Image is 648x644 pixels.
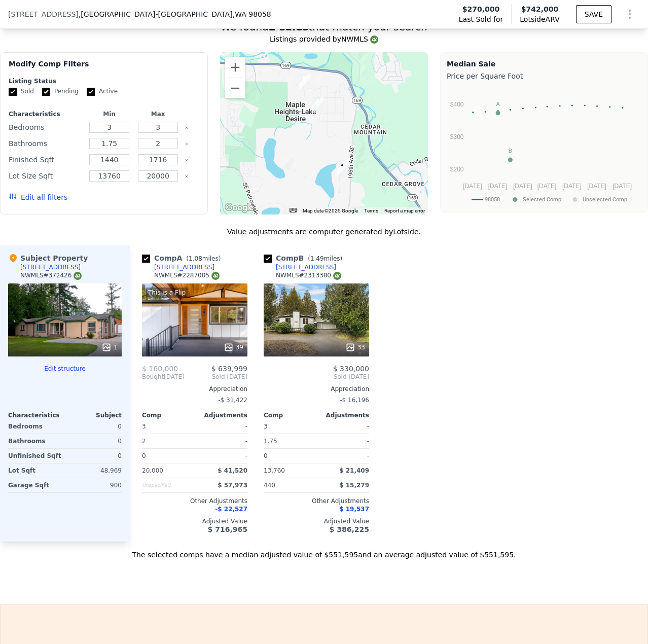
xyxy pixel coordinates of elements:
[264,263,336,271] a: [STREET_ADDRESS]
[485,196,500,203] text: 98058
[42,88,50,96] input: Pending
[521,5,559,13] span: $742,000
[185,373,247,381] span: Sold [DATE]
[462,4,500,14] span: $270,000
[142,497,247,505] div: Other Adjustments
[142,253,225,263] div: Comp A
[318,434,369,448] div: -
[450,166,464,173] text: $200
[345,342,365,352] div: 33
[67,419,122,434] div: 0
[67,478,122,492] div: 900
[384,208,425,213] a: Report a map error
[142,478,193,492] div: Unspecified
[218,397,247,404] span: -$ 31,422
[65,411,122,419] div: Subject
[364,208,378,213] a: Terms (opens in new tab)
[496,101,500,107] text: A
[333,365,369,373] span: $ 330,000
[223,201,256,214] img: Google
[185,142,189,146] button: Clear
[136,110,181,118] div: Max
[8,419,63,434] div: Bedrooms
[8,253,88,263] div: Subject Property
[225,57,245,78] button: Zoom in
[20,271,82,280] div: NWMLS # 372426
[447,69,641,83] div: Price per Square Foot
[447,83,639,210] svg: A chart.
[9,87,34,96] label: Sold
[233,10,271,18] span: , WA 98058
[9,169,83,183] div: Lot Size Sqft
[67,463,122,478] div: 48,969
[142,263,214,271] a: [STREET_ADDRESS]
[197,419,247,434] div: -
[264,517,369,525] div: Adjusted Value
[299,74,310,91] div: 18405 SE 162nd St
[20,263,81,271] div: [STREET_ADDRESS]
[9,153,83,167] div: Finished Sqft
[339,482,369,489] span: $ 15,279
[488,183,508,190] text: [DATE]
[264,411,316,419] div: Comp
[264,253,346,263] div: Comp B
[333,272,341,280] img: NWMLS Logo
[8,365,122,373] button: Edit structure
[513,183,532,190] text: [DATE]
[218,467,247,474] span: $ 41,520
[185,174,189,178] button: Clear
[340,397,369,404] span: -$ 16,196
[87,87,118,96] label: Active
[224,342,243,352] div: 39
[42,87,79,96] label: Pending
[290,208,297,212] button: Keyboard shortcuts
[195,411,247,419] div: Adjustments
[197,449,247,463] div: -
[9,110,83,118] div: Characteristics
[450,101,464,108] text: $400
[264,497,369,505] div: Other Adjustments
[316,411,369,419] div: Adjustments
[370,35,378,44] img: NWMLS Logo
[9,88,17,96] input: Sold
[450,133,464,140] text: $300
[613,183,632,190] text: [DATE]
[520,14,559,24] span: Lotside ARV
[154,263,214,271] div: [STREET_ADDRESS]
[312,96,323,113] div: 16651 188th Ave SE
[9,192,67,202] button: Edit all filters
[225,78,245,98] button: Zoom out
[146,288,188,298] div: This is a Flip
[8,478,63,492] div: Garage Sqft
[8,434,63,448] div: Bathrooms
[142,385,247,393] div: Appreciation
[9,59,199,77] div: Modify Comp Filters
[337,160,348,177] div: 18350 E Spring Lake Dr SE
[142,467,163,474] span: 20,000
[154,271,220,280] div: NWMLS # 2287005
[67,434,122,448] div: 0
[223,201,256,214] a: Open this area in Google Maps (opens a new window)
[318,419,369,434] div: -
[264,385,369,393] div: Appreciation
[189,255,202,262] span: 1.08
[330,525,369,533] span: $ 386,225
[208,525,247,533] span: $ 716,965
[509,148,512,154] text: B
[8,463,63,478] div: Lot Sqft
[67,449,122,463] div: 0
[211,272,220,280] img: NWMLS Logo
[218,482,247,489] span: $ 57,973
[142,423,146,430] span: 3
[215,506,247,513] span: -$ 22,527
[537,183,557,190] text: [DATE]
[8,411,65,419] div: Characteristics
[310,255,324,262] span: 1.49
[185,126,189,130] button: Clear
[79,9,271,19] span: , [GEOGRAPHIC_DATA]-[GEOGRAPHIC_DATA]
[587,183,606,190] text: [DATE]
[142,373,164,381] span: Bought
[264,434,314,448] div: 1.75
[142,411,195,419] div: Comp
